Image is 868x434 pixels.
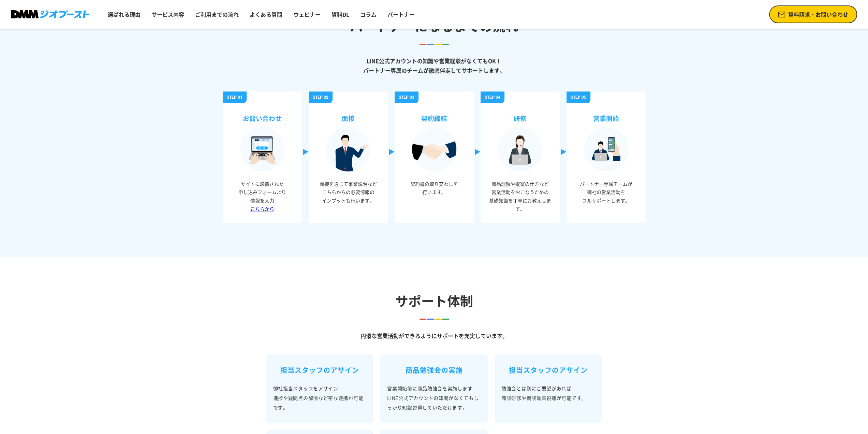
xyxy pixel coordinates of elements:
[313,171,384,205] p: 面接を通じて事業説明など こちらからの必要情報の インプットも行います。
[399,171,470,196] p: 契約書の取り交わしを 行います。
[571,171,642,205] p: パートナー専属チームが 御社の営業活動を フルサポートします。
[485,105,556,127] h3: 研修
[223,56,646,75] p: LINE公式アカウントの知識や営業経験がなくてもOK！ パートナー専属のチームが徹底伴走してサポートします。
[227,171,298,213] p: サイトに設置された 申し込みフォームより 情報を入力
[266,331,602,340] p: 円滑な営業活動ができるようにサポートを充実しています。
[329,8,352,21] a: 資料DL
[192,8,241,21] a: ご利用までの流れ
[387,383,481,412] p: 営業開始前に商品勉強会を実施します LINE公式アカウントの知識がなくてもしっかり知識習得していただけます。
[250,205,274,212] a: こちらから
[485,171,556,213] p: 商品理解や提案の仕方など 営業活動をおこなうための 基礎知識を丁寧にお教えします。
[571,105,642,127] h3: 営業開始
[273,365,367,375] h3: 担当スタッフのアサイン
[105,8,143,21] a: 選ばれる理由
[387,365,481,375] h3: 商品勉強会の実施
[385,8,417,21] a: パートナー
[313,105,384,127] h3: 面接
[788,10,848,18] span: 資料請求・お問い合わせ
[247,8,285,21] a: よくある質問
[273,383,367,412] p: 御社担当スタッフをアサイン 進捗や疑問点の解消など密な連携が可能です。
[357,8,379,21] a: コラム
[149,8,187,21] a: サービス内容
[291,8,323,21] a: ウェビナー
[501,365,595,375] h3: 担当スタッフのアサイン
[769,5,857,23] a: 資料請求・お問い合わせ
[501,383,595,403] p: 勉強会とは別にご要望があれば 商談研修や商談動画視聴が可能です。
[399,105,470,127] h3: 契約締結
[227,105,298,127] h3: お問い合わせ
[11,10,89,19] img: DMMジオブースト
